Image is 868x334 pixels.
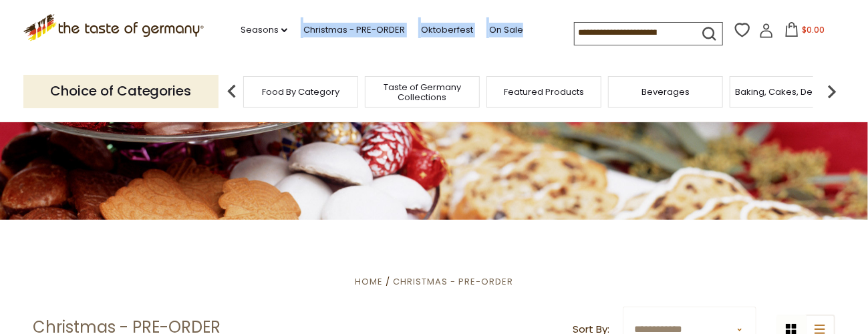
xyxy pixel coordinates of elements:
[819,78,845,105] img: next arrow
[23,75,219,108] p: Choice of Categories
[303,23,405,37] a: Christmas - PRE-ORDER
[802,24,825,35] span: $0.00
[241,23,287,37] a: Seasons
[421,23,473,37] a: Oktoberfest
[504,87,584,97] a: Featured Products
[776,22,833,42] button: $0.00
[489,23,523,37] a: On Sale
[219,78,245,105] img: previous arrow
[393,275,513,288] a: Christmas - PRE-ORDER
[736,87,839,97] a: Baking, Cakes, Desserts
[641,87,690,97] a: Beverages
[369,82,476,102] a: Taste of Germany Collections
